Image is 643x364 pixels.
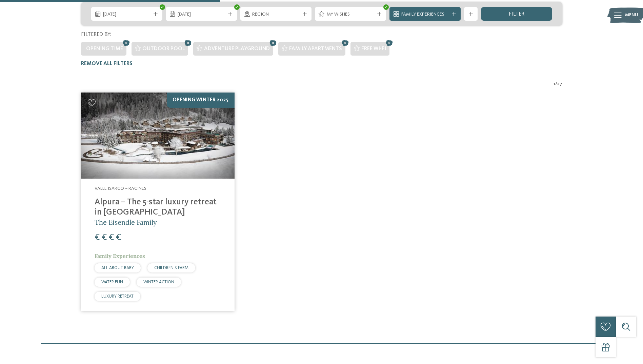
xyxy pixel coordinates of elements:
span: filter [509,12,524,17]
span: Family apartments [289,46,342,52]
span: My wishes [327,11,374,18]
span: The Eisendle Family [95,218,157,226]
span: € [102,233,107,242]
span: WINTER ACTION [143,280,174,284]
span: ALL ABOUT BABY [101,266,134,270]
span: Opening time [86,46,123,52]
span: 27 [557,81,562,87]
span: Outdoor pool [142,46,185,52]
h4: Alpura – The 5-star luxury retreat in [GEOGRAPHIC_DATA] [95,197,221,218]
span: Valle Isarco – Racines [95,186,146,191]
span: € [95,233,100,242]
img: Looking for family hotels? Find the best ones here! [81,93,235,179]
a: Looking for family hotels? Find the best ones here! Opening winter 2025 Valle Isarco – Racines Al... [81,93,235,311]
span: € [116,233,121,242]
span: 1 [554,81,555,87]
span: Remove all filters [81,61,133,66]
span: Free Wi-Fi [361,46,386,52]
span: Family Experiences [95,252,145,259]
span: Adventure playground [204,46,270,52]
span: Filtered by: [81,32,112,37]
span: CHILDREN’S FARM [154,266,188,270]
span: WATER FUN [101,280,123,284]
span: Region [252,11,300,18]
span: [DATE] [178,11,225,18]
span: LUXURY RETREAT [101,294,134,299]
span: Family Experiences [401,11,449,18]
span: € [109,233,114,242]
span: [DATE] [103,11,150,18]
span: / [555,81,557,87]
